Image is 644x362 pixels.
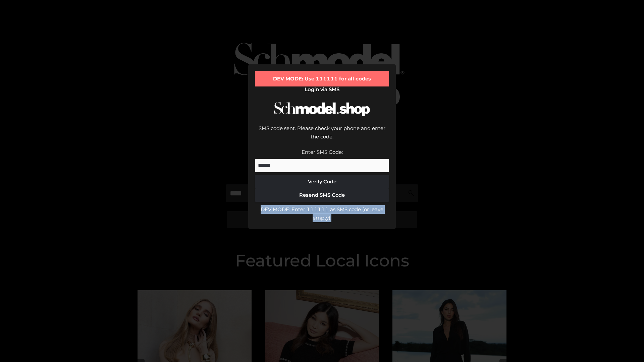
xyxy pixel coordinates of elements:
h2: Login via SMS [255,86,389,93]
label: Enter SMS Code: [302,149,343,155]
button: Resend SMS Code [255,188,389,202]
img: Schmodel Logo [272,96,372,122]
div: DEV MODE: Enter 111111 as SMS code (or leave empty). [255,205,389,222]
div: DEV MODE: Use 111111 for all codes [255,71,389,86]
button: Verify Code [255,175,389,188]
div: SMS code sent. Please check your phone and enter the code. [255,124,389,148]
